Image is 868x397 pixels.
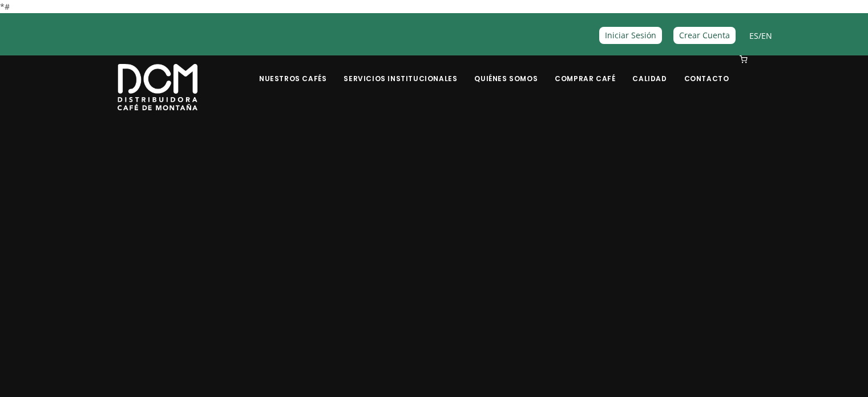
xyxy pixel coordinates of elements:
[673,27,736,43] a: Crear Cuenta
[749,30,758,41] a: ES
[252,57,333,83] a: Nuestros Cafés
[749,29,772,42] span: /
[625,57,673,83] a: Calidad
[599,27,662,43] a: Iniciar Sesión
[761,30,772,41] a: EN
[337,57,464,83] a: Servicios Institucionales
[467,57,544,83] a: Quiénes Somos
[548,57,622,83] a: Comprar Café
[677,57,736,83] a: Contacto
